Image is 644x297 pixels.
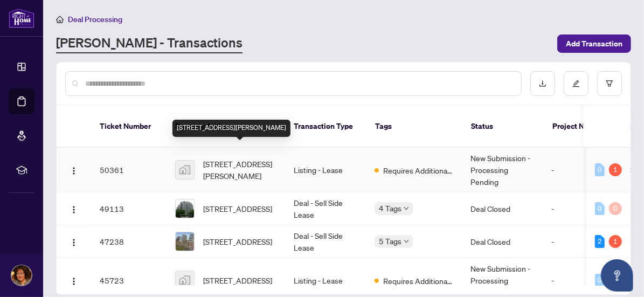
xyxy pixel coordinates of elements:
td: 47238 [91,225,167,258]
span: [STREET_ADDRESS] [203,236,272,247]
span: down [404,239,409,244]
button: Add Transaction [557,34,631,53]
td: Deal Closed [462,225,543,258]
td: 49113 [91,192,167,225]
th: Tags [366,106,462,148]
button: Logo [65,272,82,289]
td: Listing - Lease [285,148,366,192]
img: thumbnail-img [176,199,194,218]
th: Project Name [544,106,608,148]
img: logo [9,8,34,28]
span: Add Transaction [566,35,622,52]
td: - [543,192,607,225]
span: Requires Additional Docs [383,275,453,287]
button: download [530,71,555,96]
span: down [404,206,409,211]
a: [PERSON_NAME] - Transactions [56,34,243,53]
td: New Submission - Processing Pending [462,148,543,192]
th: Property Address [167,106,285,148]
img: Profile Icon [11,265,32,286]
button: Logo [65,161,82,178]
th: Ticket Number [91,106,167,148]
span: edit [572,80,580,87]
button: edit [564,71,588,96]
img: Logo [70,205,78,214]
td: Deal Closed [462,192,543,225]
button: Logo [65,233,82,250]
button: filter [597,71,622,96]
img: thumbnail-img [176,232,194,251]
button: Open asap [601,259,633,292]
img: Logo [70,277,78,286]
span: Requires Additional Docs [383,164,453,176]
img: thumbnail-img [176,161,194,179]
button: Logo [65,200,82,217]
td: - [543,148,607,192]
th: Transaction Type [285,106,366,148]
td: 50361 [91,148,167,192]
img: Logo [70,167,78,175]
td: - [543,225,607,258]
span: 4 Tags [379,202,401,215]
th: Status [462,106,544,148]
span: filter [606,80,613,87]
div: 0 [609,202,622,215]
td: Deal - Sell Side Lease [285,225,366,258]
img: thumbnail-img [176,271,194,289]
span: 5 Tags [379,235,401,247]
span: [STREET_ADDRESS][PERSON_NAME] [203,158,276,182]
div: 0 [595,274,605,287]
div: 1 [609,163,622,176]
img: Logo [70,238,78,247]
span: download [539,80,546,87]
div: 0 [595,163,605,176]
span: home [56,16,64,23]
div: [STREET_ADDRESS][PERSON_NAME] [172,120,290,137]
span: [STREET_ADDRESS] [203,203,272,215]
div: 2 [595,235,605,248]
span: Deal Processing [68,15,122,24]
div: 1 [609,235,622,248]
td: Deal - Sell Side Lease [285,192,366,225]
span: [STREET_ADDRESS] [203,274,272,286]
div: 0 [595,202,605,215]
